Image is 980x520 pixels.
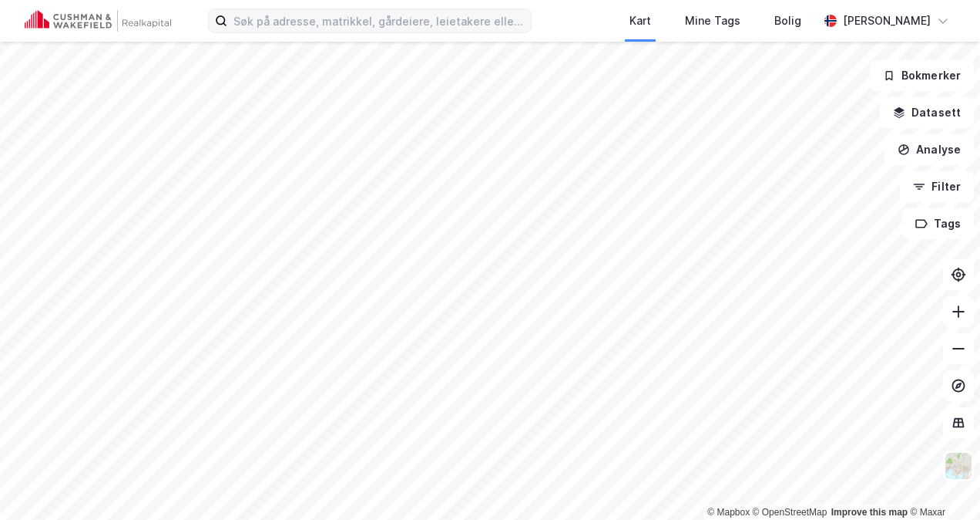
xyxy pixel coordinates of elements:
a: Mapbox [707,507,750,518]
a: Improve this map [831,507,908,518]
div: Mine Tags [685,12,740,30]
button: Tags [902,208,974,239]
button: Datasett [880,97,974,128]
input: Søk på adresse, matrikkel, gårdeiere, leietakere eller personer [227,9,531,32]
div: Kontrollprogram for chat [903,446,980,520]
a: OpenStreetMap [753,507,827,518]
button: Analyse [884,134,974,165]
div: Bolig [774,12,801,30]
img: cushman-wakefield-realkapital-logo.202ea83816669bd177139c58696a8fa1.svg [25,10,171,32]
button: Bokmerker [870,60,974,91]
iframe: Chat Widget [903,446,980,520]
button: Filter [900,171,974,202]
div: [PERSON_NAME] [843,12,931,30]
div: Kart [629,12,651,30]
